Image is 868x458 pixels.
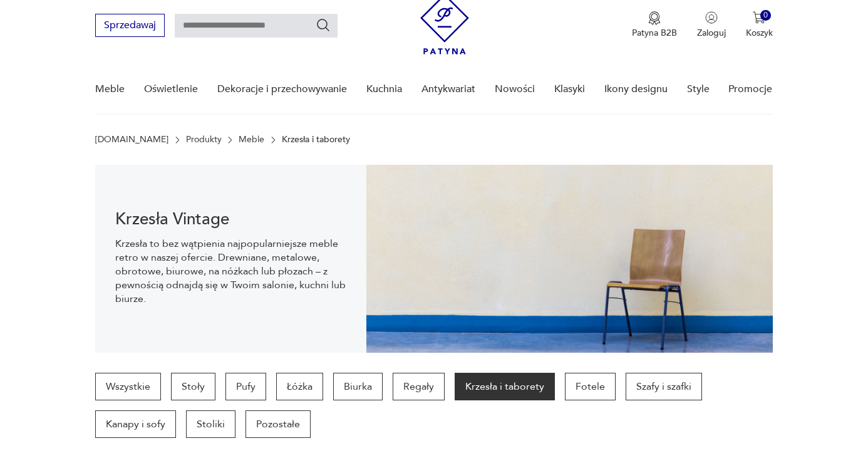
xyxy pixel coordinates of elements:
a: Ikona medaluPatyna B2B [632,11,677,39]
div: 0 [760,10,771,21]
a: Kuchnia [366,65,402,113]
a: Klasyki [554,65,585,113]
p: Krzesła to bez wątpienia najpopularniejsze meble retro w naszej ofercie. Drewniane, metalowe, obr... [115,237,346,306]
a: Meble [95,65,125,113]
img: bc88ca9a7f9d98aff7d4658ec262dcea.jpg [366,165,773,353]
a: Meble [239,135,264,145]
a: Produkty [186,135,222,145]
a: Nowości [495,65,535,113]
img: Ikona koszyka [753,11,765,24]
p: Patyna B2B [632,27,677,39]
a: Pufy [225,373,266,400]
a: Kanapy i sofy [95,410,176,438]
a: Oświetlenie [144,65,198,113]
p: Krzesła i taborety [282,135,350,145]
h1: Krzesła Vintage [115,212,346,227]
a: Style [687,65,710,113]
a: Szafy i szafki [626,373,702,400]
a: Sprzedawaj [95,22,165,31]
a: Fotele [565,373,616,400]
button: Zaloguj [697,11,726,39]
p: Koszyk [746,27,773,39]
a: Regały [393,373,445,400]
a: [DOMAIN_NAME] [95,135,168,145]
a: Łóżka [276,373,323,400]
a: Wszystkie [95,373,161,400]
a: Krzesła i taborety [455,373,555,400]
button: Sprzedawaj [95,14,165,37]
a: Biurka [333,373,383,400]
img: Ikona medalu [648,11,661,25]
button: Szukaj [316,18,331,33]
button: Patyna B2B [632,11,677,39]
a: Pozostałe [245,410,311,438]
img: Ikonka użytkownika [705,11,718,24]
a: Antykwariat [421,65,475,113]
a: Stoły [171,373,215,400]
p: Zaloguj [697,27,726,39]
a: Ikony designu [604,65,668,113]
button: 0Koszyk [746,11,773,39]
a: Stoliki [186,410,235,438]
a: Promocje [728,65,772,113]
a: Dekoracje i przechowywanie [217,65,347,113]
